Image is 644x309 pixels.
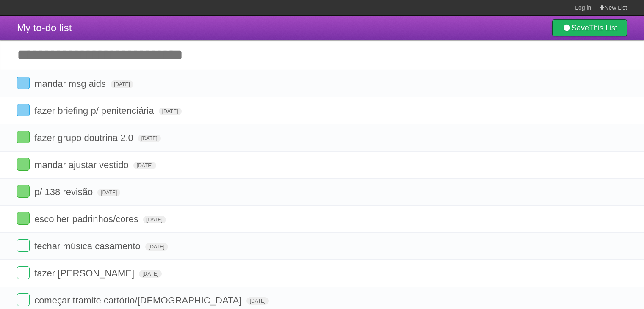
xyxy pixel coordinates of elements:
label: Done [17,77,30,89]
label: Done [17,239,30,252]
span: [DATE] [97,189,120,196]
span: fazer [PERSON_NAME] [34,268,136,279]
label: Done [17,104,30,116]
span: [DATE] [138,135,161,142]
span: [DATE] [145,243,168,251]
b: This List [589,24,617,32]
label: Done [17,185,30,198]
span: [DATE] [139,270,162,278]
span: mandar msg aids [34,78,108,89]
label: Done [17,212,30,225]
label: Done [17,131,30,143]
span: [DATE] [159,108,182,115]
span: fazer grupo doutrina 2.0 [34,132,135,143]
span: fazer briefing p/ penitenciária [34,105,156,116]
label: Done [17,158,30,171]
span: [DATE] [133,162,156,169]
label: Done [17,293,30,306]
span: fechar música casamento [34,241,143,251]
span: [DATE] [143,216,166,223]
span: My to-do list [17,22,72,33]
label: Done [17,266,30,279]
span: escolher padrinhos/cores [34,214,141,224]
span: p/ 138 revisão [34,187,95,197]
span: [DATE] [246,297,269,305]
span: [DATE] [111,80,133,88]
span: mandar ajustar vestido [34,160,131,170]
a: SaveThis List [552,19,627,36]
span: começar tramite cartório/[DEMOGRAPHIC_DATA] [34,295,243,306]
